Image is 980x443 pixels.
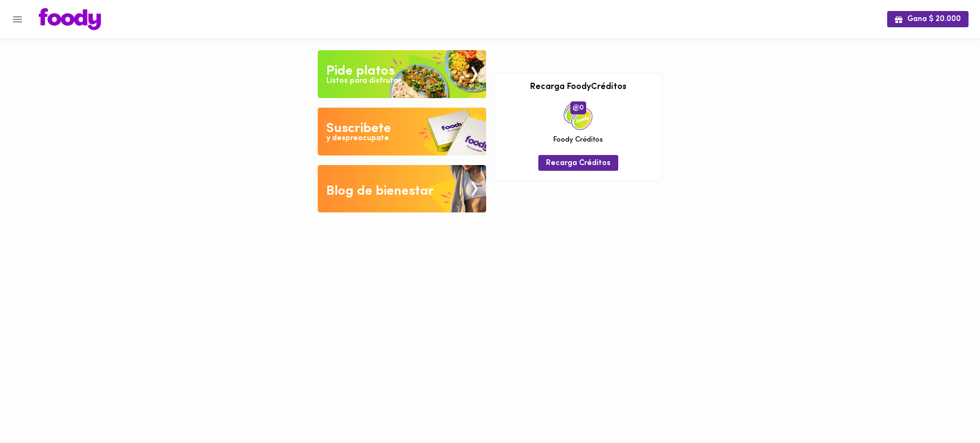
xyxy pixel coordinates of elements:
[326,76,401,87] div: Listos para disfrutar
[318,165,486,213] img: Blog de bienestar
[570,101,586,114] span: 0
[538,155,618,171] button: Recarga Créditos
[318,108,486,155] img: Disfruta bajar de peso
[6,8,29,31] button: Menu
[318,50,486,98] img: Pide un Platos
[546,159,611,168] span: Recarga Créditos
[39,8,101,30] img: logo.png
[895,15,961,24] span: Gana $ 20.000
[564,101,592,130] img: credits-package.png
[326,133,389,144] div: y despreocupate
[924,388,970,433] iframe: Messagebird Livechat Widget
[573,104,579,111] img: foody-creditos.png
[501,83,655,92] h3: Recarga FoodyCréditos
[326,119,391,138] div: Suscribete
[887,11,969,27] button: Gana $ 20.000
[326,182,434,201] div: Blog de bienestar
[553,135,603,145] span: Foody Créditos
[326,62,395,81] div: Pide platos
